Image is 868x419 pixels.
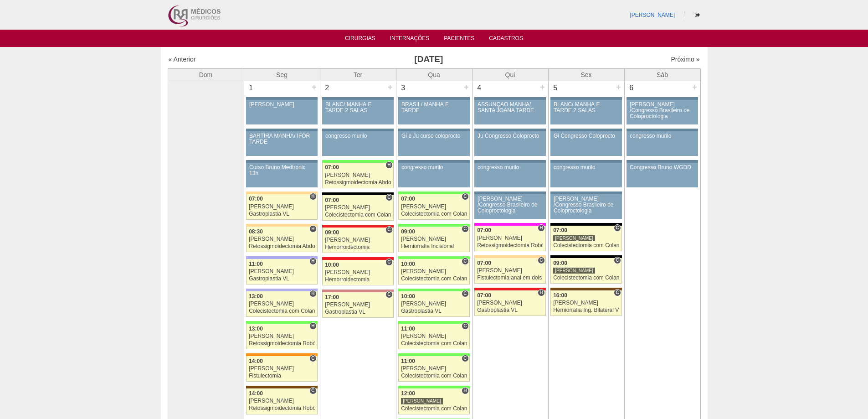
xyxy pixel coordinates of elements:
[244,68,320,81] th: Seg
[396,68,472,81] th: Qua
[246,191,317,194] div: Key: Bartira
[398,259,469,285] a: C 10:00 [PERSON_NAME] Colecistectomia com Colangiografia VL
[553,275,619,281] div: Colecistectomia com Colangiografia VL
[325,172,391,178] div: [PERSON_NAME]
[398,129,469,131] div: Key: Aviso
[474,163,545,187] a: congresso murilo
[462,258,468,265] span: Consultório
[325,277,391,283] div: Hemorroidectomia
[398,356,469,382] a: C 11:00 [PERSON_NAME] Colecistectomia com Colangiografia VL
[472,68,548,81] th: Qui
[474,255,545,258] div: Key: Bartira
[296,53,561,66] h3: [DATE]
[325,244,391,250] div: Hemorroidectomia
[554,133,619,139] div: Gi Congresso Coloprocto
[249,243,315,249] div: Retossigmoidectomia Abdominal VL
[322,228,393,253] a: C 09:00 [PERSON_NAME] Hemorroidectomia
[671,56,699,63] a: Próximo »
[553,300,619,306] div: [PERSON_NAME]
[401,133,467,139] div: Gi e Ju curso coloprocto
[478,165,543,171] div: congresso murilo
[249,228,263,235] span: 08:30
[553,260,567,266] span: 09:00
[462,322,468,330] span: Consultório
[401,276,467,282] div: Colecistectomia com Colangiografia VL
[474,226,545,251] a: H 07:00 [PERSON_NAME] Retossigmoidectomia Robótica
[477,260,491,266] span: 07:00
[246,324,317,349] a: H 13:00 [PERSON_NAME] Retossigmoidectomia Robótica
[249,269,315,274] div: [PERSON_NAME]
[462,387,468,394] span: Hospital
[627,131,698,156] a: congresso murilo
[398,256,469,259] div: Key: Brasil
[477,268,543,274] div: [PERSON_NAME]
[627,160,698,163] div: Key: Aviso
[554,165,619,171] div: congresso murilo
[553,267,595,274] div: [PERSON_NAME]
[322,225,393,228] div: Key: Assunção
[474,97,545,100] div: Key: Aviso
[462,193,468,200] span: Consultório
[345,35,375,44] a: Cirurgias
[477,243,543,248] div: Retossigmoidectomia Robótica
[398,100,469,124] a: BRASIL/ MANHÃ E TARDE
[691,81,699,93] div: +
[489,35,523,44] a: Cadastros
[474,288,545,290] div: Key: Assunção
[398,386,469,388] div: Key: Brasil
[325,197,339,203] span: 07:00
[401,373,467,379] div: Colecistectomia com Colangiografia VL
[168,68,244,81] th: Dom
[398,131,469,156] a: Gi e Ju curso coloprocto
[550,258,621,284] a: C 09:00 [PERSON_NAME] Colecistectomia com Colangiografia VL
[630,102,695,120] div: [PERSON_NAME] /Congresso Brasileiro de Coloproctologia
[169,56,196,63] a: « Anterior
[627,100,698,124] a: [PERSON_NAME] /Congresso Brasileiro de Coloproctologia
[550,131,621,156] a: Gi Congresso Coloprocto
[249,326,263,332] span: 13:00
[246,356,317,382] a: C 14:00 [PERSON_NAME] Fistulectomia
[401,211,467,217] div: Colecistectomia com Colangiografia VL
[549,81,563,95] div: 5
[398,97,469,100] div: Key: Aviso
[401,261,415,267] span: 10:00
[539,81,546,93] div: +
[401,196,415,202] span: 07:00
[474,258,545,284] a: C 07:00 [PERSON_NAME] Fistulectomia anal em dois tempos
[322,257,393,260] div: Key: Assunção
[398,163,469,187] a: congresso murilo
[309,193,316,200] span: Hospital
[478,196,543,214] div: [PERSON_NAME] /Congresso Brasileiro de Coloproctologia
[538,224,544,232] span: Hospital
[401,293,415,300] span: 10:00
[249,333,315,339] div: [PERSON_NAME]
[398,321,469,324] div: Key: Brasil
[249,366,315,372] div: [PERSON_NAME]
[246,259,317,285] a: H 11:00 [PERSON_NAME] Gastroplastia VL
[550,223,621,226] div: Key: Blanc
[390,35,430,44] a: Internações
[325,180,391,186] div: Retossigmoidectomia Abdominal VL
[550,191,621,194] div: Key: Aviso
[550,97,621,100] div: Key: Aviso
[398,388,469,414] a: H 12:00 [PERSON_NAME] Colecistectomia com Colangiografia VL
[401,243,467,249] div: Herniorrafia Incisional
[385,291,392,298] span: Consultório
[322,131,393,156] a: congresso murilo
[614,224,621,232] span: Consultório
[401,358,415,364] span: 11:00
[385,226,392,233] span: Consultório
[474,194,545,219] a: [PERSON_NAME] /Congresso Brasileiro de Coloproctologia
[322,100,393,124] a: BLANC/ MANHÃ E TARDE 2 SALAS
[249,261,263,267] span: 11:00
[244,81,258,95] div: 1
[325,229,339,236] span: 09:00
[325,302,391,308] div: [PERSON_NAME]
[538,257,544,264] span: Consultório
[398,353,469,356] div: Key: Brasil
[401,301,467,307] div: [PERSON_NAME]
[630,133,695,139] div: congresso murilo
[474,290,545,316] a: H 07:00 [PERSON_NAME] Gastroplastia VL
[615,81,622,93] div: +
[322,260,393,285] a: C 10:00 [PERSON_NAME] Hemorroidectomia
